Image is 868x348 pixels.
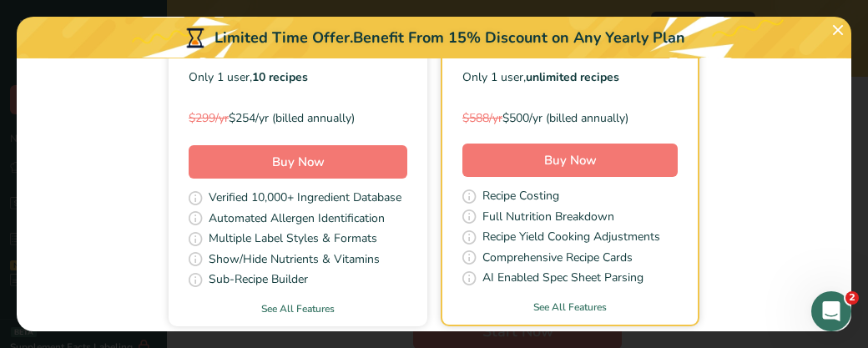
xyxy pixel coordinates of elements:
[482,249,633,270] span: Comprehensive Recipe Cards
[209,250,380,271] span: Show/Hide Nutrients & Vitamins
[252,69,308,85] b: 10 recipes
[353,27,685,49] div: Benefit From 15% Discount on Any Yearly Plan
[482,187,559,208] span: Recipe Costing
[482,228,660,249] span: Recipe Yield Cooking Adjustments
[462,68,619,86] span: Only 1 user,
[442,300,698,315] a: See All Features
[462,144,678,177] button: Buy Now
[189,109,407,127] div: $254/yr (billed annually)
[189,145,407,179] button: Buy Now
[845,291,859,305] span: 2
[544,152,597,169] span: Buy Now
[209,209,385,230] span: Automated Allergen Identification
[169,301,427,316] a: See All Features
[482,208,614,229] span: Full Nutrition Breakdown
[482,269,643,290] span: AI Enabled Spec Sheet Parsing
[189,68,308,86] span: Only 1 user,
[189,110,229,126] span: $299/yr
[462,109,678,127] div: $500/yr (billed annually)
[17,17,851,58] div: Limited Time Offer.
[462,110,502,126] span: $588/yr
[209,189,401,209] span: Verified 10,000+ Ingredient Database
[209,229,377,250] span: Multiple Label Styles & Formats
[209,270,308,291] span: Sub-Recipe Builder
[526,69,619,85] b: unlimited recipes
[272,154,325,170] span: Buy Now
[811,291,851,331] iframe: Intercom live chat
